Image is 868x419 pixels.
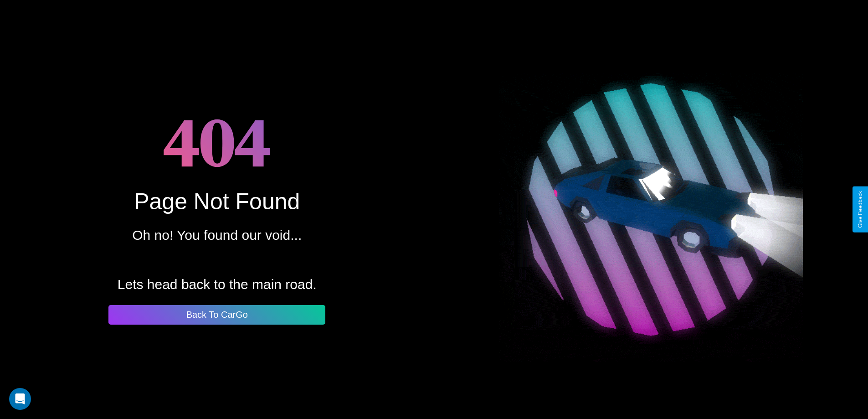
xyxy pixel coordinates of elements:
div: Page Not Found [134,188,300,215]
h1: 404 [163,95,271,188]
button: Back To CarGo [108,305,325,325]
img: spinning car [499,57,803,362]
p: Oh no! You found our void... Lets head back to the main road. [118,223,317,297]
div: Give Feedback [857,191,863,228]
div: Open Intercom Messenger [9,388,31,410]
